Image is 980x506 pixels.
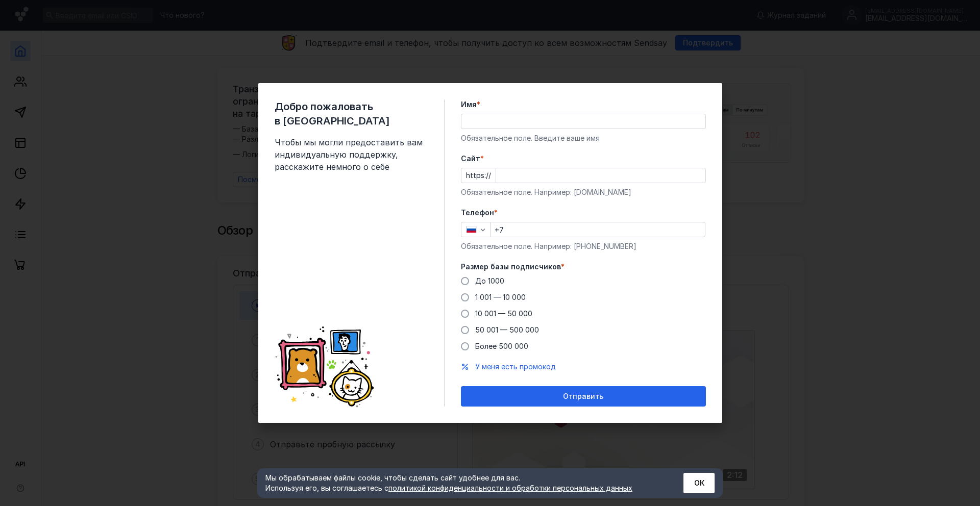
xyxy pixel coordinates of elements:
[475,309,532,318] span: 10 001 — 50 000
[563,392,603,401] span: Отправить
[461,99,477,110] span: Имя
[475,362,556,372] button: У меня есть промокод
[275,136,428,173] span: Чтобы мы могли предоставить вам индивидуальную поддержку, расскажите немного о себе
[461,208,494,218] span: Телефон
[461,386,706,407] button: Отправить
[683,473,715,493] button: ОК
[461,262,561,272] span: Размер базы подписчиков
[461,187,706,197] div: Обязательное поле. Например: [DOMAIN_NAME]
[275,99,428,128] span: Добро пожаловать в [GEOGRAPHIC_DATA]
[461,241,706,251] div: Обязательное поле. Например: [PHONE_NUMBER]
[461,133,706,143] div: Обязательное поле. Введите ваше имя
[388,484,632,492] a: политикой конфиденциальности и обработки персональных данных
[475,293,526,301] span: 1 001 — 10 000
[461,154,480,164] span: Cайт
[475,342,528,350] span: Более 500 000
[265,473,658,493] div: Мы обрабатываем файлы cookie, чтобы сделать сайт удобнее для вас. Используя его, вы соглашаетесь c
[475,325,539,334] span: 50 001 — 500 000
[475,362,556,371] span: У меня есть промокод
[475,276,504,285] span: До 1000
